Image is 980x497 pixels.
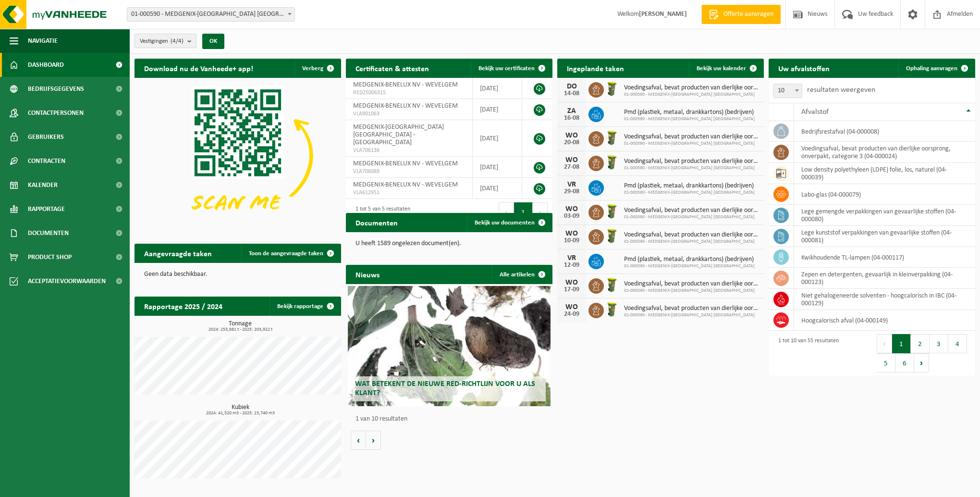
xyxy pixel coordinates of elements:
span: VLA612951 [353,189,465,197]
span: Pmd (plastiek, metaal, drankkartons) (bedrijven) [624,109,755,116]
a: Alle artikelen [492,265,551,284]
span: Voedingsafval, bevat producten van dierlijke oorsprong, onverpakt, categorie 3 [624,158,759,165]
div: 14-08 [562,90,581,97]
span: VLA901063 [353,110,465,118]
div: VR [562,254,581,262]
button: Vorige [351,431,366,450]
button: 5 [877,353,895,373]
h2: Aangevraagde taken [135,244,221,262]
span: Voedingsafval, bevat producten van dierlijke oorsprong, onverpakt, categorie 3 [624,280,759,288]
span: 01-000590 - MEDGENIX-[GEOGRAPHIC_DATA] [GEOGRAPHIC_DATA] [624,165,759,171]
span: VLA706136 [353,147,465,154]
span: 01-000590 - MEDGENIX-BENELUX NV - WEVELGEM [127,8,294,21]
a: Wat betekent de nieuwe RED-richtlijn voor u als klant? [348,286,550,406]
div: DO [562,83,581,90]
span: 01-000590 - MEDGENIX-[GEOGRAPHIC_DATA] [GEOGRAPHIC_DATA] [624,116,755,122]
span: Gebruikers [28,125,64,149]
img: WB-0060-HPE-GN-50 [604,130,620,146]
td: [DATE] [473,120,522,157]
div: WO [562,230,581,237]
td: [DATE] [473,157,522,178]
span: 01-000590 - MEDGENIX-[GEOGRAPHIC_DATA] [GEOGRAPHIC_DATA] [624,141,759,147]
img: WB-0060-HPE-GN-50 [604,301,620,318]
span: Dashboard [28,53,64,77]
div: 24-09 [562,311,581,318]
span: 01-000590 - MEDGENIX-[GEOGRAPHIC_DATA] [GEOGRAPHIC_DATA] [624,288,759,294]
span: 2024: 41,520 m3 - 2025: 23,740 m3 [139,411,341,416]
td: labo-glas (04-000079) [794,184,975,205]
div: VR [562,181,581,188]
span: 01-000590 - MEDGENIX-[GEOGRAPHIC_DATA] [GEOGRAPHIC_DATA] [624,263,755,269]
div: 03-09 [562,213,581,220]
a: Offerte aanvragen [701,5,781,24]
span: Bekijk uw documenten [475,220,535,226]
div: 1 tot 10 van 55 resultaten [773,333,839,373]
button: Vestigingen(4/4) [135,34,196,48]
span: 01-000590 - MEDGENIX-[GEOGRAPHIC_DATA] [GEOGRAPHIC_DATA] [624,239,759,245]
td: [DATE] [473,78,522,99]
span: 01-000590 - MEDGENIX-[GEOGRAPHIC_DATA] [GEOGRAPHIC_DATA] [624,190,755,196]
td: niet gehalogeneerde solventen - hoogcalorisch in IBC (04-000129) [794,289,975,310]
h2: Uw afvalstoffen [769,59,839,77]
span: Navigatie [28,29,58,53]
button: Next [914,353,929,373]
span: Documenten [28,221,69,245]
span: Contactpersonen [28,101,84,125]
strong: [PERSON_NAME] [639,11,687,18]
div: 12-09 [562,262,581,269]
div: WO [562,156,581,164]
button: Verberg [294,59,340,78]
span: Afvalstof [801,108,829,116]
div: WO [562,279,581,286]
h2: Certificaten & attesten [346,59,439,77]
span: Voedingsafval, bevat producten van dierlijke oorsprong, onverpakt, categorie 3 [624,84,759,92]
label: resultaten weergeven [807,86,875,94]
button: 1 [514,202,533,222]
span: Voedingsafval, bevat producten van dierlijke oorsprong, onverpakt, categorie 3 [624,133,759,141]
span: Bekijk uw certificaten [478,65,535,72]
span: Verberg [302,65,323,72]
div: 29-08 [562,188,581,195]
div: WO [562,205,581,213]
p: U heeft 1589 ongelezen document(en). [355,240,543,247]
div: 20-08 [562,139,581,146]
div: 16-08 [562,115,581,122]
div: ZA [562,107,581,115]
span: 01-000590 - MEDGENIX-BENELUX NV - WEVELGEM [127,7,295,22]
span: 10 [773,84,802,98]
button: Previous [499,202,514,222]
span: 01-000590 - MEDGENIX-[GEOGRAPHIC_DATA] [GEOGRAPHIC_DATA] [624,312,759,318]
div: 27-08 [562,164,581,171]
span: Voedingsafval, bevat producten van dierlijke oorsprong, onverpakt, categorie 3 [624,231,759,239]
span: MEDGENIX-BENELUX NV - WEVELGEM [353,81,458,88]
span: Toon de aangevraagde taken [249,250,323,257]
a: Bekijk uw certificaten [471,59,551,78]
img: Download de VHEPlus App [135,78,341,233]
span: 01-000590 - MEDGENIX-[GEOGRAPHIC_DATA] [GEOGRAPHIC_DATA] [624,214,759,220]
h2: Ingeplande taken [557,59,634,77]
h2: Download nu de Vanheede+ app! [135,59,263,77]
count: (4/4) [171,38,184,44]
img: WB-0060-HPE-GN-50 [604,228,620,244]
span: Acceptatievoorwaarden [28,269,106,293]
button: 2 [911,334,930,353]
td: bedrijfsrestafval (04-000008) [794,121,975,142]
span: RED25006315 [353,89,465,97]
span: Vestigingen [140,34,184,49]
td: hoogcalorisch afval (04-000149) [794,310,975,331]
h2: Nieuws [346,265,389,284]
span: VLA706089 [353,168,465,175]
span: Rapportage [28,197,65,221]
a: Bekijk uw kalender [689,59,763,78]
button: OK [202,34,224,49]
div: 1 tot 5 van 5 resultaten [351,201,410,223]
p: Geen data beschikbaar. [144,271,331,278]
span: Pmd (plastiek, metaal, drankkartons) (bedrijven) [624,256,755,263]
img: WB-0060-HPE-GN-50 [604,81,620,97]
span: Bedrijfsgegevens [28,77,84,101]
span: Pmd (plastiek, metaal, drankkartons) (bedrijven) [624,182,755,190]
td: [DATE] [473,178,522,199]
td: voedingsafval, bevat producten van dierlijke oorsprong, onverpakt, categorie 3 (04-000024) [794,142,975,163]
span: Kalender [28,173,58,197]
button: Volgende [366,431,381,450]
